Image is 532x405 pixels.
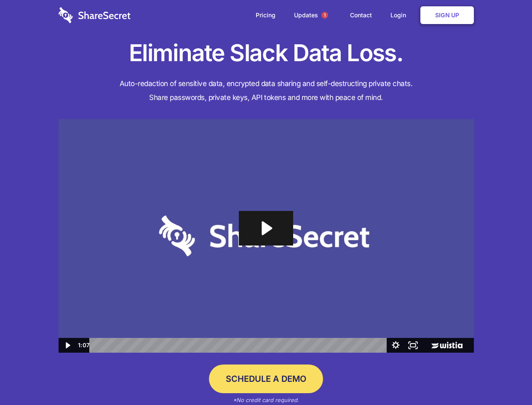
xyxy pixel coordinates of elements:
[342,2,380,28] a: Contact
[420,6,474,24] a: Sign Up
[422,338,473,353] a: Wistia Logo -- Learn More
[59,77,474,105] h4: Auto-redaction of sensitive data, encrypted data sharing and self-destructing private chats. Shar...
[239,211,293,246] button: Play Video: Sharesecret Slack Extension
[387,338,404,353] button: Show settings menu
[96,338,383,353] div: Playbar
[59,338,76,353] button: Play Video
[209,364,323,393] a: Schedule a Demo
[404,338,422,353] button: Fullscreen
[233,397,299,403] em: *No credit card required.
[247,2,284,28] a: Pricing
[59,38,474,68] h1: Eliminate Slack Data Loss.
[59,119,474,353] img: Sharesecret
[321,12,328,19] span: 1
[382,2,419,28] a: Login
[59,7,131,23] img: logo-wordmark-white-trans-d4663122ce5f474addd5e946df7df03e33cb6a1c49d2221995e7729f52c070b2.svg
